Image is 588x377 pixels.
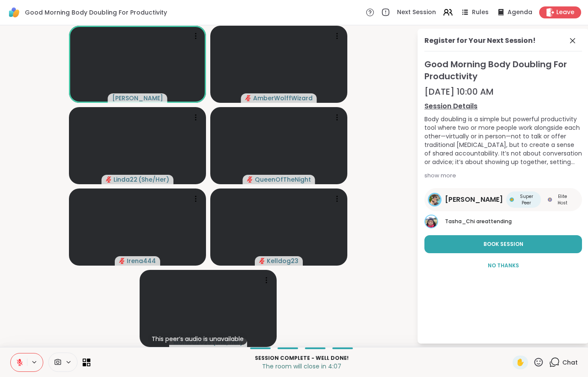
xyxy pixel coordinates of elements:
[556,8,574,17] span: Leave
[96,354,507,362] p: Session Complete - well done!
[106,177,112,183] span: audio-muted
[424,257,582,275] button: No Thanks
[112,94,163,102] span: [PERSON_NAME]
[507,8,532,17] span: Agenda
[259,258,265,264] span: audio-muted
[255,175,311,184] span: QueenOfTheNight
[554,193,572,206] span: Elite Host
[424,58,582,82] span: Good Morning Body Doubling For Productivity
[267,257,298,265] span: Kelldog23
[424,86,582,98] div: [DATE] 10:00 AM
[424,101,582,111] a: Session Details
[488,262,519,269] span: No Thanks
[25,8,167,17] span: Good Morning Body Doubling For Productivity
[562,358,578,367] span: Chat
[397,8,436,17] span: Next Session
[253,94,313,102] span: AmberWolffWizard
[516,357,525,368] span: ✋
[138,175,169,184] span: ( She/Her )
[424,36,536,46] div: Register for Your Next Session!
[510,197,514,202] img: Super Peer
[429,194,440,205] img: Adrienne_QueenOfTheDawn
[472,8,489,17] span: Rules
[247,177,253,183] span: audio-muted
[424,235,582,253] button: Book Session
[96,362,507,371] p: The room will close in 4:07
[424,171,582,180] div: show more
[245,95,251,101] span: audio-muted
[445,218,475,225] span: Tasha_Chi
[516,193,537,206] span: Super Peer
[113,175,137,184] span: Linda22
[425,215,437,227] img: Tasha_Chi
[548,197,552,202] img: Elite Host
[445,218,582,225] p: are attending
[119,258,125,264] span: audio-muted
[424,115,582,166] div: Body doubling is a simple but powerful productivity tool where two or more people work alongside ...
[484,240,523,248] span: Book Session
[424,188,582,211] a: Adrienne_QueenOfTheDawn[PERSON_NAME]Super PeerSuper PeerElite HostElite Host
[148,333,247,345] div: This peer’s audio is unavailable
[445,194,503,205] span: [PERSON_NAME]
[127,257,156,265] span: Irena444
[7,5,21,20] img: ShareWell Logomark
